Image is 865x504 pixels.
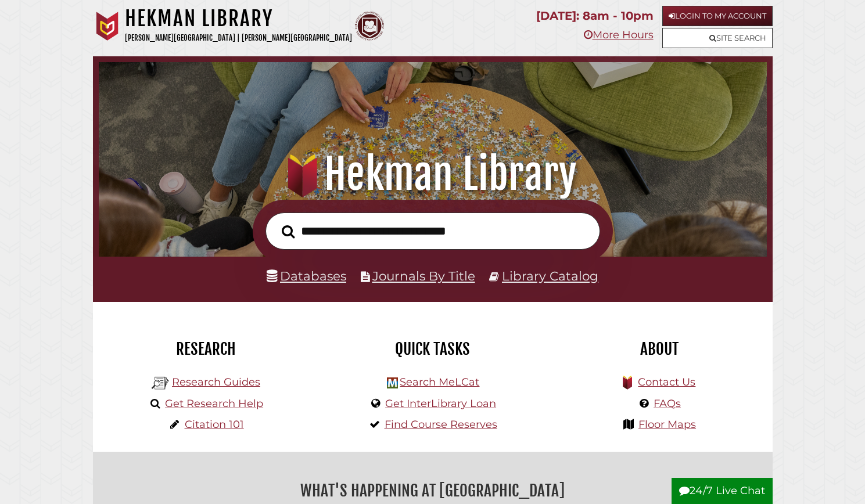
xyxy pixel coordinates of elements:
a: Floor Maps [638,418,696,431]
a: Citation 101 [185,418,244,431]
h1: Hekman Library [125,6,352,31]
h1: Hekman Library [112,149,753,200]
a: FAQs [654,397,681,410]
button: Search [276,222,300,242]
a: Research Guides [172,376,260,388]
a: More Hours [584,28,654,41]
h2: Quick Tasks [328,339,537,359]
h2: What's Happening at [GEOGRAPHIC_DATA] [102,477,764,504]
p: [DATE]: 8am - 10pm [536,6,654,26]
h2: Research [102,339,311,359]
a: Library Catalog [502,268,598,283]
a: Contact Us [638,376,695,388]
img: Hekman Library Logo [152,375,169,392]
p: [PERSON_NAME][GEOGRAPHIC_DATA] | [PERSON_NAME][GEOGRAPHIC_DATA] [125,31,352,45]
a: Login to My Account [662,6,773,26]
img: Calvin Theological Seminary [355,12,384,41]
a: Get Research Help [165,397,263,410]
i: Search [282,225,295,239]
h2: About [555,339,764,359]
a: Site Search [662,28,773,48]
a: Search MeLCat [400,376,479,388]
a: Databases [267,268,346,283]
img: Calvin University [93,12,122,41]
a: Journals By Title [372,268,475,283]
a: Find Course Reserves [385,418,497,431]
img: Hekman Library Logo [387,377,398,388]
a: Get InterLibrary Loan [385,397,496,410]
